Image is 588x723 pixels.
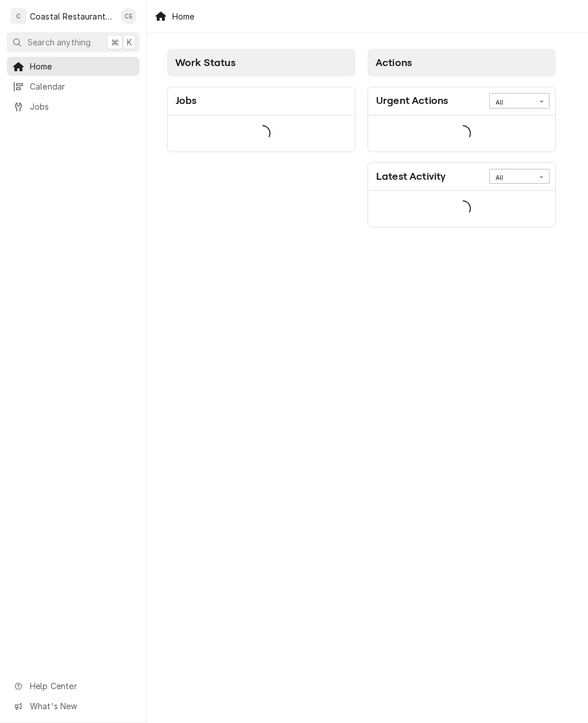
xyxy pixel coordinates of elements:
[7,57,140,76] a: Home
[7,676,140,695] a: Go to Help Center
[368,191,555,227] div: Card Data
[30,80,134,92] span: Calendar
[489,93,550,108] div: Card Data Filter Control
[147,33,588,248] div: Dashboard
[367,162,556,227] div: Card: Latest Activity
[30,60,134,72] span: Home
[7,32,140,52] button: Search anything⌘K
[121,8,137,24] div: Carlos Espin's Avatar
[368,163,555,191] div: Card Header
[30,680,133,692] span: Help Center
[496,98,529,107] div: All
[376,57,412,68] span: Actions
[7,697,140,716] a: Go to What's New
[367,49,556,76] div: Card Column Header
[30,10,114,22] div: Coastal Restaurant Repair
[368,87,555,115] div: Card Header
[167,49,355,76] div: Card Column Header
[376,93,448,109] div: Card Title
[30,100,134,113] span: Jobs
[376,169,446,184] div: Card Title
[254,121,270,145] span: Loading...
[368,115,555,152] div: Card Data
[7,97,140,116] a: Jobs
[121,8,137,24] div: CE
[127,36,132,48] span: K
[455,197,471,221] span: Loading...
[28,36,91,48] span: Search anything
[489,169,550,184] div: Card Data Filter Control
[167,76,355,197] div: Card Column Content
[111,36,119,48] span: ⌘
[362,43,562,234] div: Card Column: Actions
[176,93,197,109] div: Card Title
[367,87,556,152] div: Card: Urgent Actions
[175,57,235,68] span: Work Status
[455,121,471,145] span: Loading...
[168,115,355,152] div: Card Data
[30,700,133,712] span: What's New
[167,87,355,152] div: Card: Jobs
[168,87,355,115] div: Card Header
[10,8,26,24] div: C
[496,173,529,183] div: All
[367,76,556,227] div: Card Column Content
[161,43,362,234] div: Card Column: Work Status
[7,77,140,96] a: Calendar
